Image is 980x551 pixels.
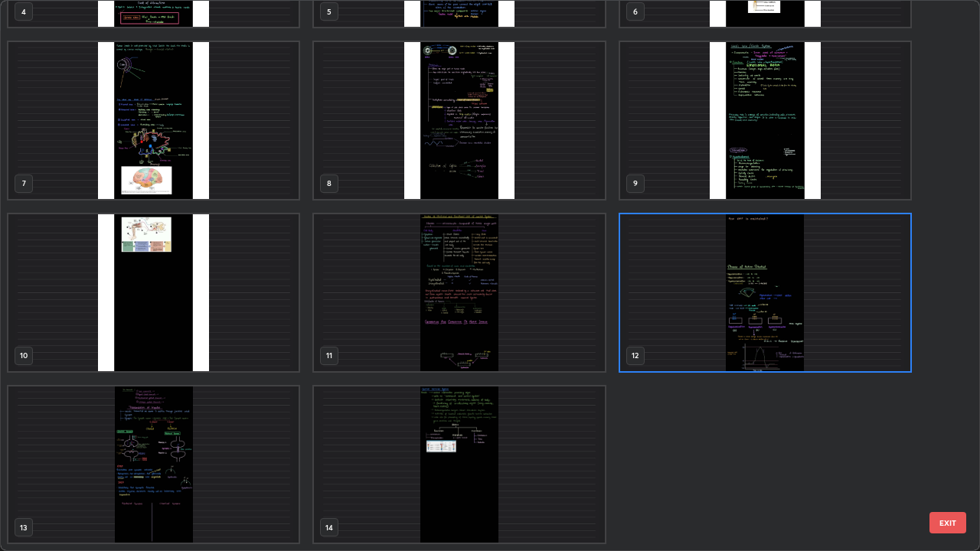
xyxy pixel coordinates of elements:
img: 1759817887IH37EV.pdf [314,42,604,199]
img: 1759817874X45O4E.pdf [620,214,910,371]
img: 1759817874X45O4E.pdf [314,214,604,371]
button: EXIT [929,512,966,533]
img: 1759817887IH37EV.pdf [620,42,910,199]
img: 1759817887IH37EV.pdf [8,42,299,199]
img: 1759817874X45O4E.pdf [8,386,299,543]
img: 1759817874X45O4E.pdf [314,386,604,543]
img: 1759817887IH37EV.pdf [8,214,299,371]
div: grid [1,1,952,550]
